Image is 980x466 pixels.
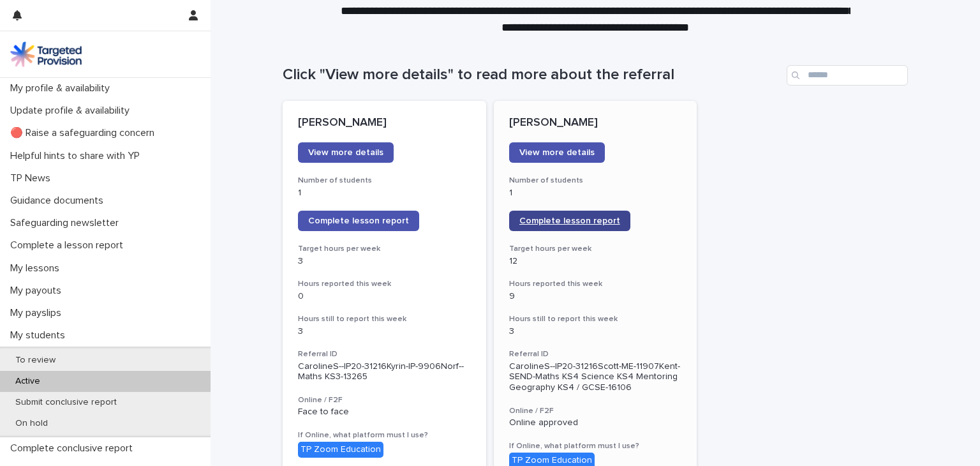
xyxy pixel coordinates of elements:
p: 3 [298,326,471,337]
h3: If Online, what platform must I use? [509,441,682,451]
h3: Hours still to report this week [509,314,682,324]
p: Submit conclusive report [5,397,127,408]
a: View more details [509,142,605,163]
p: [PERSON_NAME] [509,116,682,130]
input: Search [787,65,908,86]
span: View more details [519,148,595,157]
span: Complete lesson report [519,216,620,225]
p: Online approved [509,417,682,428]
p: My profile & availability [5,82,120,94]
a: View more details [298,142,394,163]
p: TP News [5,172,61,184]
p: 9 [509,291,682,302]
p: Guidance documents [5,195,114,207]
p: Complete a lesson report [5,239,133,252]
p: Safeguarding newsletter [5,217,129,229]
p: My payouts [5,285,71,297]
img: M5nRWzHhSzIhMunXDL62 [10,41,82,67]
h3: Online / F2F [298,395,471,405]
h3: Referral ID [298,349,471,359]
h3: Hours reported this week [298,279,471,289]
p: CarolineS--IP20-31216Scott-ME-11907Kent-SEND-Maths KS4 Science KS4 Mentoring Geography KS4 / GCSE... [509,361,682,393]
h3: Number of students [509,176,682,186]
h3: Number of students [298,176,471,186]
h3: Target hours per week [298,244,471,254]
p: CarolineS--IP20-31216Kyrin-IP-9906Norf--Maths KS3-13265 [298,361,471,383]
h3: If Online, what platform must I use? [298,430,471,440]
h3: Target hours per week [509,244,682,254]
p: Complete conclusive report [5,442,143,455]
h3: Referral ID [509,349,682,359]
p: To review [5,355,66,366]
span: View more details [308,148,383,157]
p: 0 [298,291,471,302]
p: [PERSON_NAME] [298,116,471,130]
a: Complete lesson report [298,211,419,231]
p: On hold [5,418,58,429]
p: My students [5,329,75,342]
p: Active [5,376,50,387]
p: 12 [509,256,682,267]
p: 1 [298,188,471,199]
div: TP Zoom Education [298,442,383,458]
p: Helpful hints to share with YP [5,150,150,162]
a: Complete lesson report [509,211,630,231]
p: Face to face [298,407,471,417]
p: Update profile & availability [5,105,140,117]
p: My lessons [5,262,70,274]
h3: Hours reported this week [509,279,682,289]
p: My payslips [5,307,71,319]
h1: Click "View more details" to read more about the referral [283,66,782,84]
h3: Hours still to report this week [298,314,471,324]
p: 🔴 Raise a safeguarding concern [5,127,165,139]
h3: Online / F2F [509,406,682,416]
p: 3 [509,326,682,337]
p: 3 [298,256,471,267]
span: Complete lesson report [308,216,409,225]
p: 1 [509,188,682,199]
